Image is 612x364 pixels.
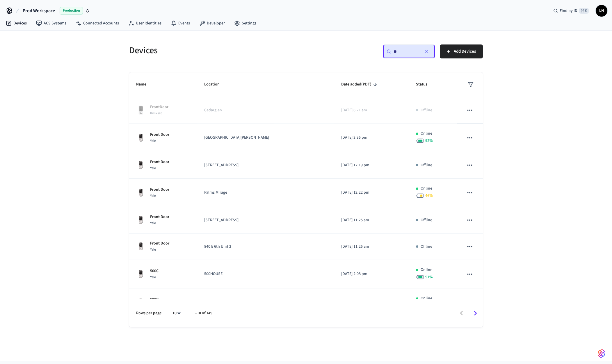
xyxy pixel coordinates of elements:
img: Yale Assure Touchscreen Wifi Smart Lock, Satin Nickel, Front [136,188,145,197]
p: Offline [421,162,432,168]
p: Offline [421,244,432,250]
p: Front Door [150,159,169,165]
p: Online [421,185,432,192]
a: Events [166,18,195,28]
a: User Identities [124,18,166,28]
p: [STREET_ADDRESS] [204,217,327,223]
span: Status [416,80,435,89]
img: SeamLogoGradient.69752ec5.svg [598,349,605,358]
div: Find by ID⌘ K [549,6,593,16]
a: Developer [195,18,229,28]
img: Yale Assure Touchscreen Wifi Smart Lock, Satin Nickel, Front [136,160,145,170]
span: LN [596,6,607,16]
span: Yale [150,275,156,280]
span: Prod Workspace [23,7,55,14]
button: Go to next page [469,306,482,320]
span: Yale [150,193,156,198]
p: Front Door [150,132,169,138]
p: Front Door [150,240,169,247]
span: Name [136,80,154,89]
span: Yale [150,138,156,143]
span: Find by ID [560,8,577,14]
img: Yale Assure Touchscreen Wifi Smart Lock, Satin Nickel, Front [136,215,145,225]
a: ACS Systems [31,18,71,28]
img: Yale Assure Touchscreen Wifi Smart Lock, Satin Nickel, Front [136,133,145,142]
p: Palms Mirage [204,190,327,196]
span: Production [60,7,83,15]
p: [DATE] 11:25 am [341,217,402,223]
p: [DATE] 3:35 pm [341,135,402,141]
span: ⌘ K [579,8,589,14]
span: 46 % [425,193,433,199]
span: 92 % [425,138,433,144]
span: Yale [150,247,156,252]
p: Online [421,131,432,137]
p: 500C [150,268,159,274]
p: 1–10 of 149 [193,310,212,316]
h5: Devices [129,44,303,56]
p: 840 E 6th Unit 2 [204,244,327,250]
img: Yale Assure Touchscreen Wifi Smart Lock, Satin Nickel, Front [136,270,145,279]
p: [GEOGRAPHIC_DATA][PERSON_NAME] [204,135,327,141]
p: Online [421,267,432,273]
p: [DATE] 11:25 am [341,244,402,250]
span: Date added(PDT) [341,80,379,89]
span: 91 % [425,274,433,280]
p: [DATE] 2:08 pm [341,271,402,277]
a: Connected Accounts [71,18,124,28]
a: Devices [1,18,31,28]
span: Yale [150,166,156,171]
img: Yale Assure Touchscreen Wifi Smart Lock, Satin Nickel, Front [136,242,145,251]
span: Yale [150,221,156,226]
p: Front Door [150,214,169,220]
p: Front Door [150,187,169,193]
p: Online [421,295,432,301]
button: Add Devices [440,44,483,58]
img: Yale Assure Touchscreen Wifi Smart Lock, Satin Nickel, Front [136,298,145,307]
p: [STREET_ADDRESS] [204,162,327,168]
span: Kwikset [150,111,162,116]
p: FrontDoor [150,104,168,110]
p: 500B [150,297,159,303]
img: Kwikset Halo Touchscreen Wifi Enabled Smart Lock, Polished Chrome, Front [136,106,145,115]
p: Rows per page: [136,310,163,316]
p: [DATE] 12:19 pm [341,162,402,168]
p: [DATE] 12:22 pm [341,190,402,196]
span: Location [204,80,227,89]
p: [DATE] 6:21 am [341,107,402,113]
span: Add Devices [454,48,476,55]
div: 10 [170,309,184,317]
p: Cedarglen [204,107,327,113]
a: Settings [229,18,261,28]
button: LN [596,5,607,17]
p: 500HOUSE [204,271,327,277]
p: Offline [421,217,432,223]
p: Offline [421,107,432,113]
